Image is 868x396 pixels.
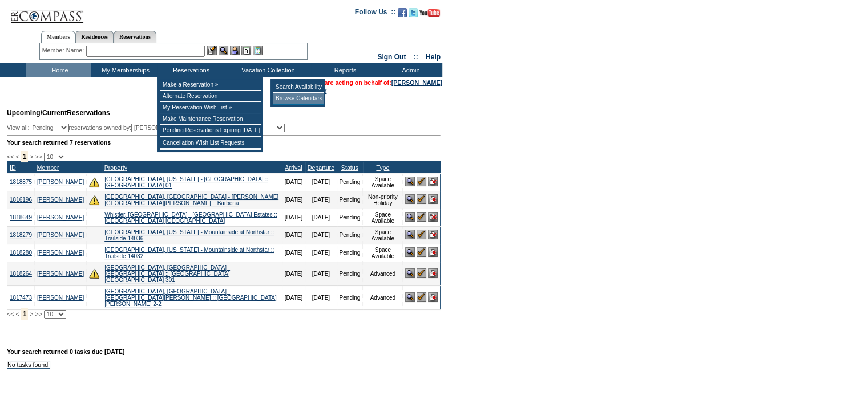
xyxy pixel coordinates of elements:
td: Space Available [363,244,403,262]
img: Subscribe to our YouTube Channel [419,9,440,17]
span: 1 [21,308,29,320]
img: Confirm Reservation [417,292,426,302]
td: Search Availability [273,81,324,93]
img: View Reservation [405,177,415,186]
a: [PERSON_NAME] [391,79,442,86]
td: My Memberships [91,63,157,77]
img: Impersonate [230,46,240,55]
img: There are insufficient days and/or tokens to cover this reservation [89,268,99,279]
span: << [7,311,14,317]
td: [DATE] [282,262,305,285]
img: Confirm Reservation [417,212,426,222]
a: [PERSON_NAME] [37,232,84,238]
td: [DATE] [305,285,337,309]
div: Member Name: [42,46,86,55]
a: [PERSON_NAME] [37,214,84,221]
a: Help [426,53,441,61]
a: Subscribe to our YouTube Channel [419,11,440,18]
a: [PERSON_NAME] [37,271,84,277]
img: View Reservation [405,212,415,222]
td: Make Maintenance Reservation [160,113,261,125]
td: Vacation Collection [223,63,311,77]
img: Cancel Reservation [428,194,438,204]
img: View Reservation [405,230,415,239]
span: You are acting on behalf of: [312,79,442,86]
a: [GEOGRAPHIC_DATA], [GEOGRAPHIC_DATA] - [GEOGRAPHIC_DATA][PERSON_NAME] :: [GEOGRAPHIC_DATA][PERSON... [104,288,277,307]
a: Status [341,164,358,171]
a: [PERSON_NAME] [37,179,84,185]
img: Become our fan on Facebook [398,8,407,17]
td: [DATE] [305,209,337,226]
a: Sign Out [377,53,406,61]
img: Confirm Reservation [417,247,426,257]
a: Type [376,164,389,171]
a: Reservations [114,31,156,43]
img: Confirm Reservation [417,230,426,239]
img: Cancel Reservation [428,247,438,257]
td: Reservations [157,63,223,77]
img: View Reservation [405,247,415,257]
a: Arrival [285,164,302,171]
img: Follow us on Twitter [409,8,418,17]
td: [DATE] [305,262,337,285]
img: Cancel Reservation [428,177,438,186]
img: Cancel Reservation [428,212,438,222]
img: Reservations [241,46,251,55]
span: Upcoming/Current [7,109,67,117]
td: [DATE] [305,226,337,244]
a: Follow us on Twitter [409,11,418,18]
td: Pending [337,173,363,191]
a: 1817473 [10,295,32,301]
td: [DATE] [282,173,305,191]
td: Follow Us :: [355,7,395,21]
td: Pending [337,226,363,244]
span: Reservations [7,109,110,117]
img: Confirm Reservation [417,268,426,278]
td: Pending Reservations Expiring [DATE] [160,125,261,136]
a: [GEOGRAPHIC_DATA], [US_STATE] - Mountainside at Northstar :: Trailside 14032 [104,247,274,259]
td: Browse Calendars [273,93,324,104]
img: View Reservation [405,292,415,302]
a: 1818264 [10,271,32,277]
td: Pending [337,209,363,226]
td: Pending [337,191,363,209]
img: There are insufficient days and/or tokens to cover this reservation [89,195,99,205]
td: Space Available [363,209,403,226]
a: [GEOGRAPHIC_DATA], [GEOGRAPHIC_DATA] - [PERSON_NAME][GEOGRAPHIC_DATA][PERSON_NAME] :: Barbena [104,194,278,206]
a: Whistler, [GEOGRAPHIC_DATA] - [GEOGRAPHIC_DATA] Estates :: [GEOGRAPHIC_DATA] [GEOGRAPHIC_DATA] [104,211,277,224]
td: Pending [337,285,363,309]
td: [DATE] [282,226,305,244]
span: 1 [21,151,29,162]
a: 1818279 [10,232,32,238]
a: [GEOGRAPHIC_DATA], [GEOGRAPHIC_DATA] - [GEOGRAPHIC_DATA] :: [GEOGRAPHIC_DATA] [GEOGRAPHIC_DATA] 301 [104,264,230,283]
td: [DATE] [282,285,305,309]
a: Become our fan on Facebook [398,11,407,18]
div: Your search returned 0 tasks due [DATE] [7,348,443,361]
td: Space Available [363,173,403,191]
td: Space Available [363,226,403,244]
span: > [30,311,33,317]
td: Admin [377,63,442,77]
img: Confirm Reservation [417,194,426,204]
td: Advanced [363,285,403,309]
a: [PERSON_NAME] [37,295,84,301]
td: [DATE] [305,191,337,209]
td: Home [26,63,91,77]
td: Reports [311,63,377,77]
a: [PERSON_NAME] [37,250,84,256]
a: 1816196 [10,197,32,203]
span: << [7,153,14,160]
a: Departure [308,164,334,171]
td: [DATE] [282,191,305,209]
td: Pending [337,262,363,285]
td: No tasks found. [7,361,50,368]
span: :: [414,53,418,61]
img: Cancel Reservation [428,292,438,302]
a: Member [37,164,59,171]
a: 1818875 [10,179,32,185]
span: > [30,153,33,160]
a: Residences [75,31,114,43]
div: Your search returned 7 reservations [7,139,441,146]
span: < [15,153,19,160]
img: b_calculator.gif [253,46,263,55]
